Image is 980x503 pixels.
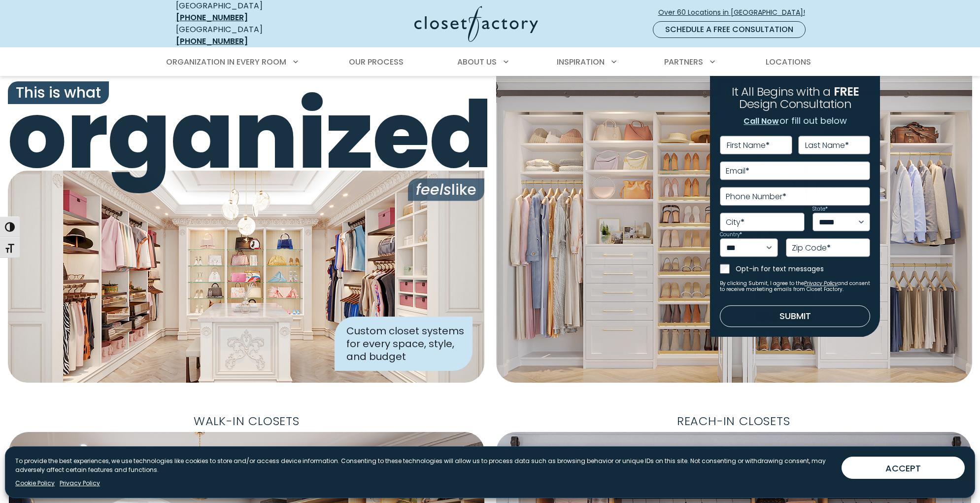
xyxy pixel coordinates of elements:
span: Partners [664,56,703,68]
img: Closet Factory Logo [414,6,538,42]
span: Walk-In Closets [186,410,307,432]
span: Organization in Every Room [166,56,286,68]
nav: Primary Menu [159,48,821,76]
span: Inspiration [557,56,605,68]
a: [PHONE_NUMBER] [176,36,248,47]
div: [GEOGRAPHIC_DATA] [176,24,319,47]
img: Closet Factory designed closet [8,171,484,383]
span: Reach-In Closets [669,410,798,432]
a: Privacy Policy [60,479,100,488]
span: Our Process [349,56,404,68]
span: About Us [457,56,497,68]
span: Over 60 Locations in [GEOGRAPHIC_DATA]! [658,7,813,18]
span: organized [8,89,484,182]
a: [PHONE_NUMBER] [176,12,248,23]
span: Locations [766,56,811,68]
span: like [408,178,484,201]
div: Custom closet systems for every space, style, and budget [335,317,473,371]
button: ACCEPT [842,457,965,479]
a: Over 60 Locations in [GEOGRAPHIC_DATA]! [658,4,813,21]
a: Cookie Policy [15,479,55,488]
a: Schedule a Free Consultation [653,21,806,38]
p: To provide the best experiences, we use technologies like cookies to store and/or access device i... [15,457,834,474]
i: feels [416,179,451,200]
